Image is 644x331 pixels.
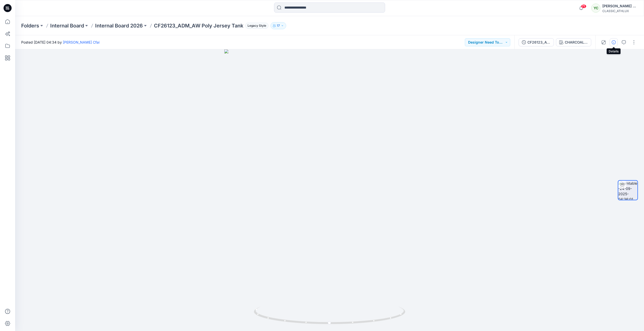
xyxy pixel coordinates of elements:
[565,40,588,45] div: CHARCOAL GREY SPACE DYE
[63,40,99,44] a: [PERSON_NAME] Cfai
[50,22,84,29] a: Internal Board
[245,23,269,29] span: Legacy Style
[618,181,637,200] img: turntable-24-09-2025-04:36:01
[527,40,551,45] div: CF26123_AW Poly Jersey Tank-REG
[602,3,638,9] div: [PERSON_NAME] Cfai
[243,22,269,29] button: Legacy Style
[95,22,143,29] a: Internal Board 2026
[21,22,39,29] a: Folders
[610,38,618,46] button: Details
[154,22,243,29] p: CF26123_ADM_AW Poly Jersey Tank
[591,4,600,13] div: YC
[277,23,280,28] p: 17
[519,38,554,46] button: CF26123_AW Poly Jersey Tank-REG
[271,22,286,29] button: 17
[556,38,591,46] button: CHARCOAL GREY SPACE DYE
[581,4,586,8] span: 71
[21,40,99,45] span: Posted [DATE] 04:34 by
[602,9,638,13] div: CLASSIC_ATHLUX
